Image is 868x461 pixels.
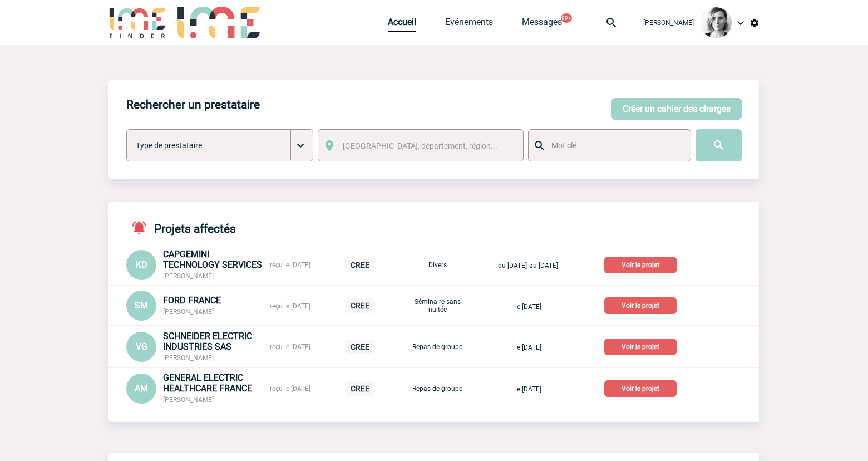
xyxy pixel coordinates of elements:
a: Voir le projet [604,259,681,269]
img: notifications-active-24-px-r.png [131,219,154,236]
a: Voir le projet [604,382,681,393]
a: Evénements [445,17,493,32]
p: Voir le projet [604,339,677,355]
span: [PERSON_NAME] [643,19,694,27]
h4: Rechercher un prestataire [126,98,260,111]
span: KD [136,259,147,270]
a: Voir le projet [604,300,681,310]
input: Submit [696,129,742,161]
h4: Projets affectés [126,219,236,236]
p: Voir le projet [604,297,677,314]
a: Messages [522,17,562,32]
span: AM [135,383,148,394]
span: GENERAL ELECTRIC HEALTHCARE FRANCE [163,372,252,394]
span: [PERSON_NAME] [163,308,214,316]
span: reçu le [DATE] [270,261,310,269]
p: CREE [345,340,375,354]
span: [PERSON_NAME] [163,354,214,362]
span: reçu le [DATE] [270,302,310,310]
a: Accueil [388,17,416,32]
button: 99+ [561,13,572,23]
p: CREE [345,298,375,313]
span: SM [135,300,148,311]
span: SCHNEIDER ELECTRIC INDUSTRIES SAS [163,331,252,352]
span: FORD FRANCE [163,295,221,306]
p: Voir le projet [604,257,677,273]
span: [PERSON_NAME] [163,396,214,404]
p: Repas de groupe [410,385,465,393]
img: IME-Finder [108,7,166,38]
span: le [DATE] [515,344,541,351]
p: CREE [345,381,375,396]
span: [PERSON_NAME] [163,272,214,280]
span: VG [136,341,147,352]
input: Mot clé [549,138,680,153]
p: CREE [345,258,375,272]
span: [GEOGRAPHIC_DATA], département, région... [343,141,497,150]
span: au [DATE] [529,262,558,269]
span: le [DATE] [515,303,541,311]
p: Séminaire sans nuitée [410,298,465,313]
span: du [DATE] [498,262,527,269]
span: reçu le [DATE] [270,343,310,351]
span: CAPGEMINI TECHNOLOGY SERVICES [163,249,262,270]
p: Voir le projet [604,380,677,397]
img: 103019-1.png [701,7,732,38]
p: Divers [410,261,465,269]
span: reçu le [DATE] [270,385,310,393]
span: le [DATE] [515,385,541,393]
p: Repas de groupe [410,343,465,351]
a: Voir le projet [604,341,681,351]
